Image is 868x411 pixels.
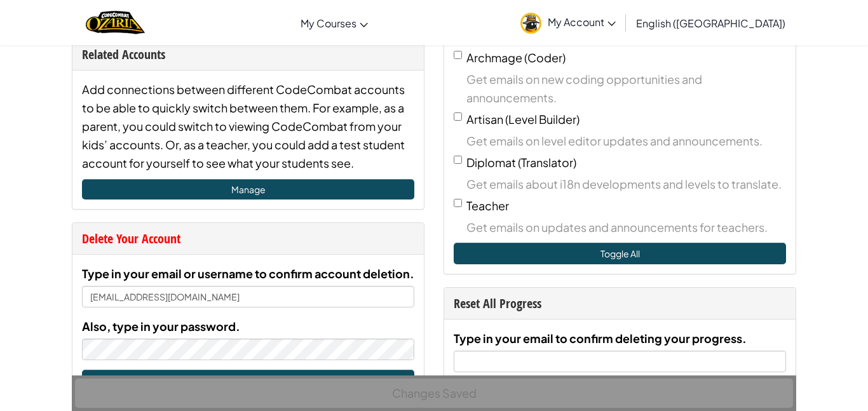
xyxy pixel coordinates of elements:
[466,112,503,126] span: Artisan
[466,155,516,170] span: Diplomat
[636,17,785,30] span: English ([GEOGRAPHIC_DATA])
[466,50,522,65] span: Archmage
[520,13,541,34] img: avatar
[518,155,576,170] span: (Translator)
[524,50,566,65] span: (Coder)
[82,264,414,283] label: Type in your email or username to confirm account deletion.
[548,15,616,29] span: My Account
[82,45,414,64] div: Related Accounts
[505,112,580,126] span: (Level Builder)
[454,243,786,264] button: Toggle All
[82,229,414,248] div: Delete Your Account
[82,370,414,391] button: Delete this account permanently
[466,131,786,150] span: Get emails on level editor updates and announcements.
[466,70,786,107] span: Get emails on new coding opportunities and announcements.
[82,179,414,199] a: Manage
[86,10,145,36] a: Ozaria by CodeCombat logo
[301,17,356,30] span: My Courses
[294,6,374,40] a: My Courses
[630,6,792,40] a: English ([GEOGRAPHIC_DATA])
[86,10,145,36] img: Home
[514,3,622,43] a: My Account
[466,175,786,193] span: Get emails about i18n developments and levels to translate.
[82,317,240,335] label: Also, type in your password.
[454,329,747,347] label: Type in your email to confirm deleting your progress.
[454,294,786,313] div: Reset All Progress
[466,218,786,236] span: Get emails on updates and announcements for teachers.
[466,198,509,213] span: Teacher
[82,80,414,172] div: Add connections between different CodeCombat accounts to be able to quickly switch between them. ...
